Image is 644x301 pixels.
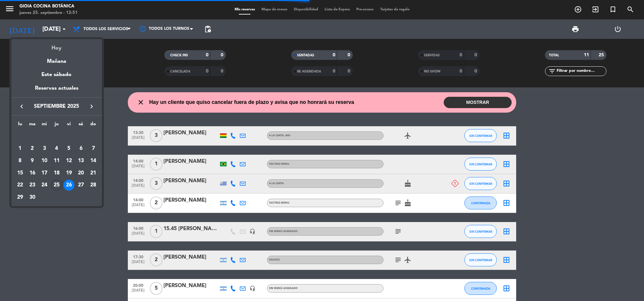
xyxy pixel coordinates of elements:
div: 4 [51,143,62,154]
td: 19 de septiembre de 2025 [63,167,75,179]
div: 9 [27,155,38,166]
div: 20 [75,168,86,179]
div: 13 [75,155,86,166]
td: 21 de septiembre de 2025 [87,167,99,179]
i: keyboard_arrow_left [18,103,26,110]
td: 17 de septiembre de 2025 [38,167,50,179]
div: 11 [51,155,62,166]
td: 15 de septiembre de 2025 [14,167,26,179]
div: Hoy [11,39,102,52]
td: 12 de septiembre de 2025 [63,155,75,167]
td: 18 de septiembre de 2025 [50,167,63,179]
div: Este sábado [11,66,102,84]
div: 5 [63,143,74,154]
div: 28 [88,180,99,191]
div: 27 [75,180,86,191]
div: Mañana [11,52,102,66]
td: 22 de septiembre de 2025 [14,179,26,191]
td: 2 de septiembre de 2025 [26,142,39,155]
th: sábado [75,120,87,130]
td: 5 de septiembre de 2025 [63,142,75,155]
td: 30 de septiembre de 2025 [26,191,39,204]
th: viernes [63,120,75,130]
td: SEP. [14,130,99,143]
div: Reservas actuales [11,84,102,97]
div: 23 [27,180,38,191]
td: 3 de septiembre de 2025 [38,142,50,155]
td: 28 de septiembre de 2025 [87,179,99,191]
span: septiembre 2025 [28,102,86,111]
div: 14 [88,155,99,166]
div: 6 [75,143,86,154]
td: 13 de septiembre de 2025 [75,155,87,167]
div: 26 [63,180,74,191]
div: 1 [15,143,26,154]
div: 24 [39,180,50,191]
td: 8 de septiembre de 2025 [14,155,26,167]
th: domingo [87,120,99,130]
div: 29 [15,192,26,203]
div: 21 [88,168,99,179]
div: 18 [51,168,62,179]
td: 26 de septiembre de 2025 [63,179,75,191]
div: 25 [51,180,62,191]
td: 24 de septiembre de 2025 [38,179,50,191]
div: 12 [63,155,74,166]
div: 30 [27,192,38,203]
div: 3 [39,143,50,154]
div: 8 [15,155,26,166]
td: 23 de septiembre de 2025 [26,179,39,191]
td: 27 de septiembre de 2025 [75,179,87,191]
td: 7 de septiembre de 2025 [87,142,99,155]
i: keyboard_arrow_right [88,103,95,110]
div: 16 [27,168,38,179]
td: 11 de septiembre de 2025 [50,155,63,167]
div: 10 [39,155,50,166]
div: 2 [27,143,38,154]
td: 10 de septiembre de 2025 [38,155,50,167]
td: 20 de septiembre de 2025 [75,167,87,179]
td: 16 de septiembre de 2025 [26,167,39,179]
th: lunes [14,120,26,130]
th: jueves [50,120,63,130]
button: keyboard_arrow_right [86,102,97,111]
td: 14 de septiembre de 2025 [87,155,99,167]
div: 15 [15,168,26,179]
td: 29 de septiembre de 2025 [14,191,26,204]
div: 17 [39,168,50,179]
td: 25 de septiembre de 2025 [50,179,63,191]
button: keyboard_arrow_left [16,102,28,111]
td: 9 de septiembre de 2025 [26,155,39,167]
td: 1 de septiembre de 2025 [14,142,26,155]
th: miércoles [38,120,50,130]
td: 4 de septiembre de 2025 [50,142,63,155]
th: martes [26,120,39,130]
td: 6 de septiembre de 2025 [75,142,87,155]
div: 7 [88,143,99,154]
div: 22 [15,180,26,191]
div: 19 [63,168,74,179]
